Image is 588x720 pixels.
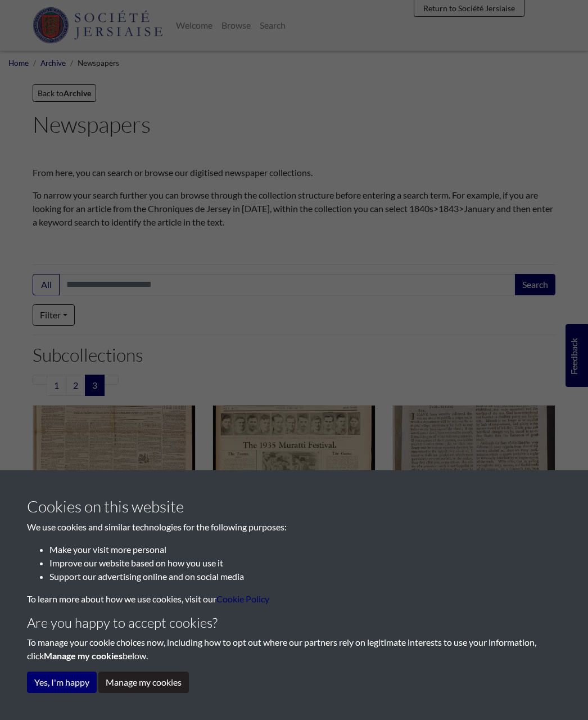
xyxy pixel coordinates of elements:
h4: Are you happy to accept cookies? [27,615,561,631]
a: learn more about cookies [216,593,269,604]
li: Make your visit more personal [49,543,561,556]
strong: Manage my cookies [44,650,123,661]
li: Support our advertising online and on social media [49,570,561,583]
button: Yes, I'm happy [27,672,97,693]
button: Manage my cookies [98,672,189,693]
p: To manage your cookie choices now, including how to opt out where our partners rely on legitimate... [27,636,561,663]
h3: Cookies on this website [27,497,561,516]
li: Improve our website based on how you use it [49,556,561,570]
p: To learn more about how we use cookies, visit our [27,592,561,606]
p: We use cookies and similar technologies for the following purposes: [27,520,561,534]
